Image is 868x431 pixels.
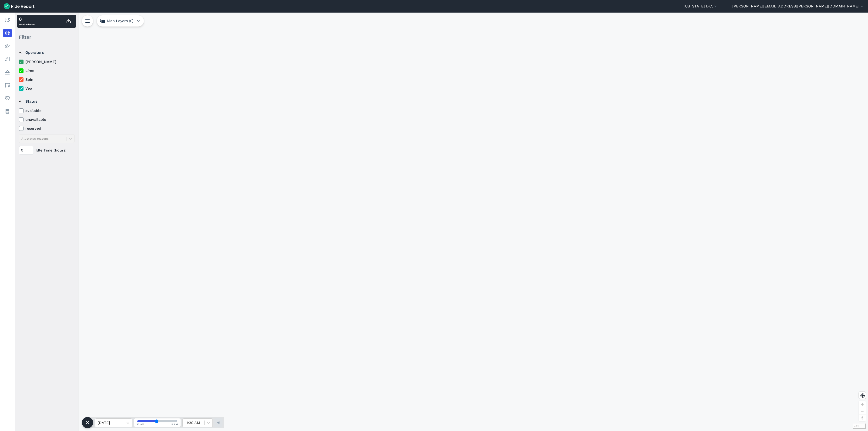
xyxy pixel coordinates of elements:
[19,46,74,59] summary: Operators
[19,59,75,65] label: [PERSON_NAME]
[19,146,75,155] div: Idle Time (hours)
[3,68,12,76] a: Policy
[19,16,35,23] div: 0
[15,13,868,431] div: loading
[171,423,178,426] span: 12 AM
[19,95,74,108] summary: Status
[19,126,75,131] label: reserved
[3,55,12,63] a: Analyze
[3,81,12,89] a: Areas
[3,94,12,102] a: Health
[19,117,75,122] label: unavailable
[4,3,34,9] img: Ride Report
[684,3,718,9] button: [US_STATE] D.C.
[19,16,35,27] div: Total Vehicles
[3,107,12,115] a: Datasets
[3,42,12,50] a: Heatmaps
[19,77,75,82] label: Spin
[732,3,864,9] button: [PERSON_NAME][EMAIL_ADDRESS][PERSON_NAME][DOMAIN_NAME]
[17,30,76,44] div: Filter
[3,16,12,24] a: Report
[137,423,144,426] span: 12 AM
[19,108,75,114] label: available
[19,86,75,91] label: Veo
[19,68,75,74] label: Lime
[3,29,12,37] a: Realtime
[97,15,144,27] button: Map Layers (0)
